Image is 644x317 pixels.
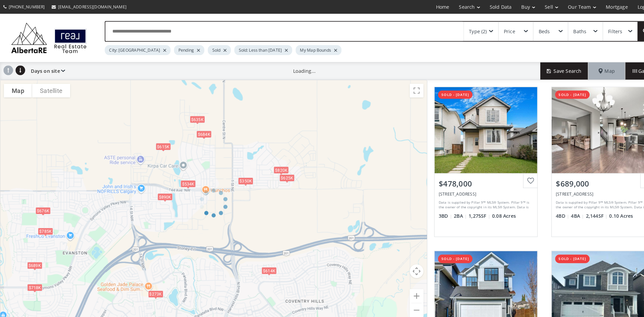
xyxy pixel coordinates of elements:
[558,28,571,33] div: Baths
[56,4,123,9] span: [EMAIL_ADDRESS][DOMAIN_NAME]
[288,44,332,54] div: My Map Bounds
[7,20,88,54] img: Logo
[556,207,569,214] span: 4 BA
[456,207,477,214] span: 1,275 SF
[457,28,474,33] div: Type (2)
[583,66,599,72] span: Map
[102,44,166,54] div: City: [GEOGRAPHIC_DATA]
[592,28,606,33] div: Filters
[593,207,616,214] span: 0.10 Acres
[169,44,199,54] div: Pending
[47,0,126,13] a: [EMAIL_ADDRESS][DOMAIN_NAME]
[479,207,502,214] span: 0.08 Acres
[608,61,644,77] div: Gallery
[416,78,530,237] a: sold - [DATE]$478,000[STREET_ADDRESS]Data is supplied by Pillar 9™ MLS® System. Pillar 9™ is the ...
[541,195,631,205] div: Data is supplied by Pillar 9™ MLS® System. Pillar 9™ is the owner of the copyright in its MLS® Sy...
[541,186,633,192] div: 25 Evansview Manor NW, Calgary, AB T3P 0J7
[202,44,225,54] div: Sold
[8,4,44,9] span: [PHONE_NUMBER]
[526,61,573,77] button: Save Search
[427,186,519,192] div: 50 Country Hills Drive NW, Calgary, AB T3K 4S2
[570,207,591,214] span: 2,144 SF
[427,174,519,184] div: $478,000
[27,61,63,77] div: Days on site
[442,207,454,214] span: 2 BA
[541,174,633,184] div: $689,000
[228,44,284,54] div: Sold: Less than [DATE]
[530,78,644,237] a: sold - [DATE]$689,000[STREET_ADDRESS]Data is supplied by Pillar 9™ MLS® System. Pillar 9™ is the ...
[427,195,517,205] div: Data is supplied by Pillar 9™ MLS® System. Pillar 9™ is the owner of the copyright in its MLS® Sy...
[490,28,501,33] div: Price
[427,207,440,214] span: 3 BD
[285,66,307,72] div: Loading...
[524,28,535,33] div: Beds
[573,61,608,77] div: Map
[541,207,554,214] span: 4 BD
[616,66,637,72] span: Gallery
